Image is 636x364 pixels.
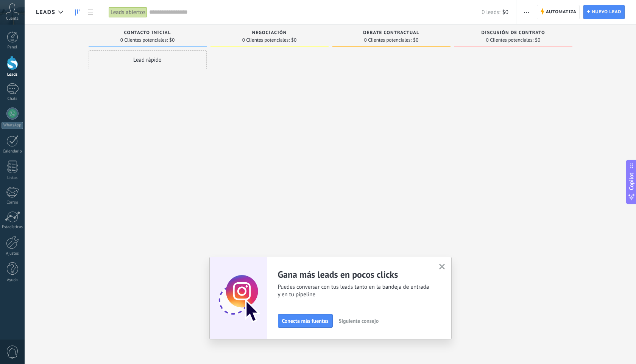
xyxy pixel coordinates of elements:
[502,9,508,16] span: $0
[628,173,635,190] span: Copilot
[291,38,296,42] span: $0
[2,122,23,129] div: WhatsApp
[278,314,333,328] button: Conecta más fuentes
[336,30,447,37] div: Debate contractual
[2,251,23,256] div: Ajustes
[278,283,430,299] span: Puedes conversar con tus leads tanto en la bandeja de entrada y en tu pipeline
[481,30,545,36] span: Discusión de contrato
[521,5,532,19] button: Más
[36,9,55,16] span: Leads
[120,38,168,42] span: 0 Clientes potenciales:
[109,7,147,18] div: Leads abiertos
[339,318,379,324] span: Siguiente consejo
[413,38,418,42] span: $0
[482,9,500,16] span: 0 leads:
[242,38,290,42] span: 0 Clientes potenciales:
[486,38,533,42] span: 0 Clientes potenciales:
[546,5,577,19] span: Automatiza
[335,315,382,327] button: Siguiente consejo
[71,5,84,20] a: Leads
[214,30,325,37] div: Negociación
[583,5,625,19] a: Nuevo lead
[2,176,23,180] div: Listas
[2,149,23,154] div: Calendario
[363,30,419,36] span: Debate contractual
[2,200,23,205] div: Correo
[89,50,207,69] div: Lead rápido
[535,38,540,42] span: $0
[6,16,19,21] span: Cuenta
[2,278,23,283] div: Ayuda
[364,38,412,42] span: 0 Clientes potenciales:
[537,5,580,19] a: Automatiza
[84,5,97,20] a: Lista
[2,45,23,50] div: Panel
[2,96,23,101] div: Chats
[124,30,171,36] span: Contacto inicial
[278,269,430,280] h2: Gana más leads en pocos clicks
[458,30,569,37] div: Discusión de contrato
[252,30,287,36] span: Negociación
[592,5,621,19] span: Nuevo lead
[2,72,23,77] div: Leads
[282,318,329,324] span: Conecta más fuentes
[92,30,203,37] div: Contacto inicial
[2,225,23,230] div: Estadísticas
[169,38,175,42] span: $0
